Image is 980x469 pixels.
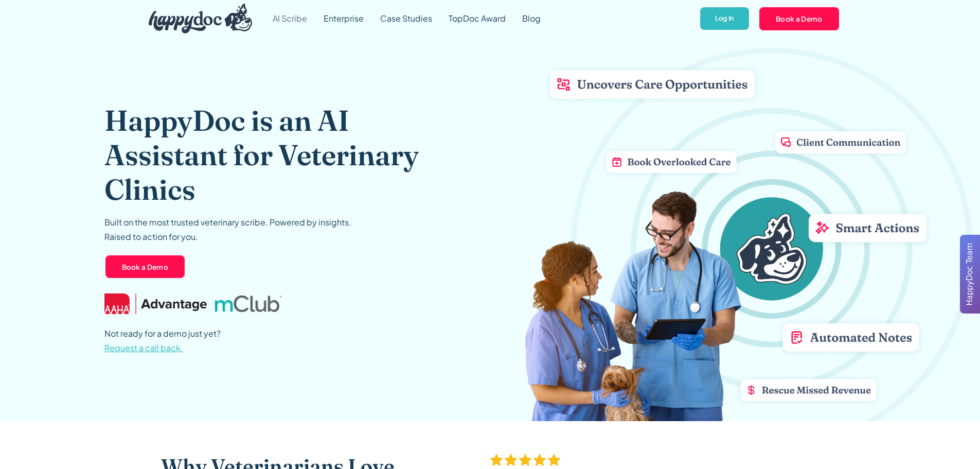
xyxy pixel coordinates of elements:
[699,6,750,31] a: Log In
[104,342,183,353] span: Request a call back.
[215,296,281,312] img: mclub logo
[149,4,253,33] img: HappyDoc Logo: A happy dog with his ear up, listening.
[104,326,221,355] p: Not ready for a demo just yet?
[104,293,207,314] img: AAHA Advantage logo
[758,6,840,31] a: Book a Demo
[104,254,186,279] a: Book a Demo
[140,1,253,36] a: home
[104,103,452,207] h1: HappyDoc is an AI Assistant for Veterinary Clinics
[104,215,351,244] p: Built on the most trusted veterinary scribe. Powered by insights. Raised to action for you.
